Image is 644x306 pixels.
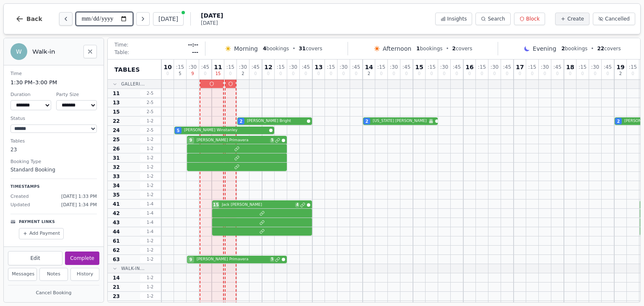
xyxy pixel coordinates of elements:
button: Complete [65,252,99,265]
span: : 30 [491,65,499,70]
span: 62 [113,247,120,254]
button: Cancelled [593,13,635,25]
span: 0 [594,72,596,76]
dt: Duration [10,91,51,99]
button: Cancel Booking [8,288,99,298]
span: 2 - 5 [140,90,160,96]
span: 9 [190,257,192,263]
span: : 45 [604,65,612,70]
span: 5 [179,72,181,76]
span: 0 [317,72,320,76]
span: 1 - 2 [140,182,160,189]
span: 0 [531,72,533,76]
span: : 15 [428,65,436,70]
span: 12 [264,64,272,70]
span: [DATE] [201,20,223,26]
span: 2 [561,46,565,52]
span: : 45 [453,65,461,70]
span: bookings [263,45,289,52]
span: Search [488,16,505,22]
span: 63 [113,256,120,263]
span: --- [192,49,198,56]
span: 2 [368,72,370,76]
span: : 45 [252,65,260,70]
span: 35 [113,192,120,198]
span: 1 - 2 [140,118,160,124]
span: 1 - 4 [140,210,160,216]
span: 22 [597,46,604,52]
span: : 15 [579,65,587,70]
span: 2 [619,72,622,76]
span: 0 [418,72,421,76]
span: Morning [234,44,258,53]
span: covers [597,45,621,52]
span: 14 [365,64,373,70]
span: 44 [113,228,120,235]
span: 31 [299,46,306,52]
span: 0 [204,72,206,76]
span: 0 [330,72,332,76]
span: : 30 [189,65,197,70]
span: 0 [443,72,445,76]
span: Cancelled [605,16,630,22]
span: 0 [380,72,382,76]
span: 0 [581,72,584,76]
span: 1 [416,46,420,52]
span: 5 [270,138,274,143]
span: 1 - 4 [140,228,160,235]
span: Tables [114,65,140,74]
button: Insights [435,13,473,25]
span: 31 [113,155,120,161]
span: : 45 [302,65,310,70]
span: [DATE] [201,11,223,20]
span: 1 - 2 [140,164,160,170]
span: 32 [113,164,120,171]
span: 1 - 2 [140,284,160,290]
span: covers [452,45,473,52]
span: 19 [616,64,624,70]
span: 0 [480,72,483,76]
button: Edit [8,251,62,265]
span: 1 - 2 [140,256,160,262]
dd: 1:30 PM – 3:00 PM [10,78,97,87]
span: 0 [569,72,571,76]
span: : 15 [629,65,637,70]
span: 2 [240,118,243,124]
span: Back [26,16,42,22]
span: Jack [PERSON_NAME] [222,202,293,208]
button: Back [9,9,49,29]
span: 13 [113,99,120,106]
span: 2 - 5 [140,109,160,115]
span: 1 - 2 [140,136,160,143]
span: : 15 [377,65,385,70]
span: 0 [543,72,546,76]
span: 2 - 5 [140,127,160,133]
span: 1 - 2 [140,247,160,253]
span: Updated [10,202,30,209]
span: Afternoon [383,44,411,53]
span: : 45 [553,65,561,70]
span: • [591,45,594,52]
span: 61 [113,238,120,244]
span: 34 [113,182,120,189]
button: Next day [136,12,150,26]
span: Time: [114,41,128,48]
dt: Status [10,115,97,122]
span: 0 [556,72,558,76]
span: 15 [216,72,221,76]
span: : 45 [201,65,209,70]
span: : 30 [289,65,297,70]
span: bookings [416,45,442,52]
span: 9 [190,137,192,143]
span: [PERSON_NAME] Bright [247,118,305,124]
button: History [70,268,99,281]
span: : 15 [478,65,486,70]
span: 2 [241,72,244,76]
span: 1 - 2 [140,293,160,299]
button: Messages [8,268,37,281]
span: Created [10,193,29,200]
span: 1 - 4 [140,201,160,207]
span: 23 [113,293,120,300]
span: [US_STATE] [PERSON_NAME] [373,118,427,124]
span: Insights [447,16,467,22]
